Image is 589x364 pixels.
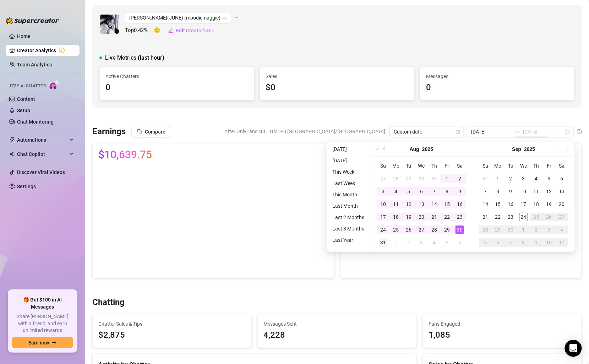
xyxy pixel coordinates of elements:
[429,320,576,328] span: Fans Engaged
[377,198,389,211] td: 2025-08-10
[505,185,517,198] td: 2025-09-09
[453,211,466,223] td: 2025-08-23
[105,81,248,94] div: 0
[481,238,490,247] div: 5
[519,213,528,221] div: 24
[481,187,490,196] div: 7
[137,129,142,134] span: block
[145,129,165,135] span: Compare
[17,96,35,102] a: Content
[441,198,453,211] td: 2025-08-15
[402,185,415,198] td: 2025-08-05
[329,145,367,153] li: [DATE]
[426,81,569,94] div: 0
[49,80,60,90] img: AI Chatter
[377,223,389,236] td: 2025-08-24
[456,200,464,208] div: 16
[168,28,173,33] span: edit
[530,236,543,249] td: 2025-10-09
[441,236,453,249] td: 2025-09-05
[168,25,215,36] button: Edit Creator's Bio
[428,223,441,236] td: 2025-08-28
[530,198,543,211] td: 2025-09-18
[329,236,367,244] li: Last Year
[270,126,385,137] span: GMT+8 [GEOGRAPHIC_DATA]/[GEOGRAPHIC_DATA]
[517,211,530,223] td: 2025-09-24
[558,226,566,234] div: 4
[17,108,30,113] a: Setup
[92,126,126,137] h3: Earnings
[532,213,541,221] div: 25
[532,200,541,208] div: 18
[479,223,492,236] td: 2025-09-28
[456,174,464,183] div: 2
[329,213,367,222] li: Last 2 Months
[479,198,492,211] td: 2025-09-14
[12,313,73,334] span: Share [PERSON_NAME] with a friend, and earn unlimited rewards
[453,159,466,172] th: Sa
[456,238,464,247] div: 6
[441,211,453,223] td: 2025-08-22
[507,213,515,221] div: 23
[402,159,415,172] th: Tu
[494,187,502,196] div: 8
[479,236,492,249] td: 2025-10-05
[17,119,54,125] a: Chat Monitoring
[379,226,387,234] div: 24
[492,223,505,236] td: 2025-09-29
[404,200,413,208] div: 12
[430,226,438,234] div: 28
[507,200,515,208] div: 16
[441,185,453,198] td: 2025-08-08
[377,172,389,185] td: 2025-07-27
[329,224,367,233] li: Last 3 Months
[556,185,568,198] td: 2025-09-13
[28,340,49,346] span: Earn now
[417,187,426,196] div: 6
[129,12,227,23] span: MAGGIE(JUNE) (moodiemaggie)
[6,17,59,24] img: logo-BBDzfeDw.svg
[532,238,541,247] div: 9
[492,172,505,185] td: 2025-09-01
[377,211,389,223] td: 2025-08-17
[392,174,400,183] div: 28
[558,213,566,221] div: 27
[379,187,387,196] div: 3
[577,129,582,134] span: info-circle
[417,174,426,183] div: 30
[492,236,505,249] td: 2025-10-06
[453,236,466,249] td: 2025-09-06
[558,174,566,183] div: 6
[428,211,441,223] td: 2025-08-21
[404,238,413,247] div: 2
[545,238,553,247] div: 10
[505,211,517,223] td: 2025-09-23
[392,238,400,247] div: 1
[479,159,492,172] th: Su
[392,213,400,221] div: 18
[532,187,541,196] div: 11
[392,187,400,196] div: 4
[530,172,543,185] td: 2025-09-04
[17,45,74,56] a: Creator Analytics exclamation-circle
[514,129,520,135] span: swap-right
[389,211,402,223] td: 2025-08-18
[519,200,528,208] div: 17
[105,72,248,80] span: Active Chatters
[441,172,453,185] td: 2025-08-01
[479,172,492,185] td: 2025-08-31
[430,238,438,247] div: 4
[456,226,464,234] div: 30
[545,200,553,208] div: 19
[545,226,553,234] div: 3
[479,185,492,198] td: 2025-09-07
[530,211,543,223] td: 2025-09-25
[131,126,171,137] button: Compare
[389,185,402,198] td: 2025-08-04
[377,185,389,198] td: 2025-08-03
[441,223,453,236] td: 2025-08-29
[402,198,415,211] td: 2025-08-12
[481,174,490,183] div: 31
[545,174,553,183] div: 5
[98,328,246,342] span: $2,875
